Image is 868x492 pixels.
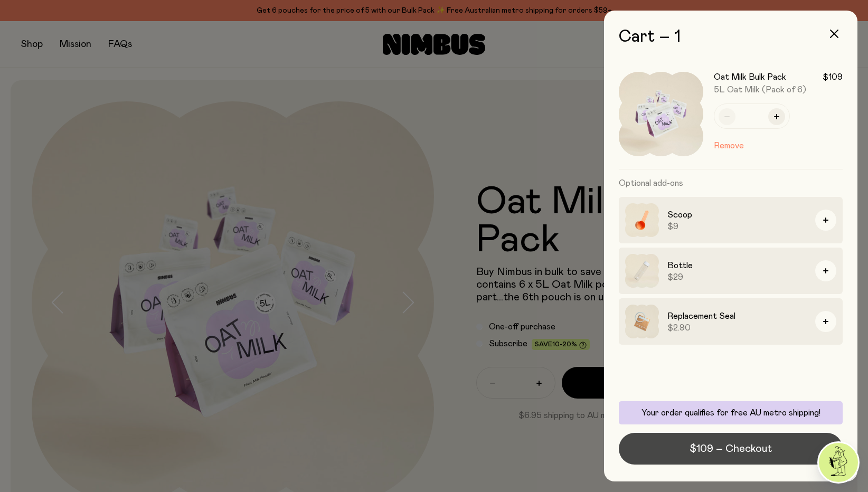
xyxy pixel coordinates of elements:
h3: Scoop [667,209,807,221]
span: $109 [823,72,843,82]
h3: Optional add-ons [619,169,843,197]
button: $109 – Checkout [619,433,843,465]
span: $2.90 [667,323,807,333]
img: agent [819,443,858,482]
h3: Replacement Seal [667,310,807,323]
h2: Cart – 1 [619,27,843,46]
span: $109 – Checkout [690,441,772,456]
span: 5L Oat Milk (Pack of 6) [714,86,806,94]
h3: Bottle [667,259,807,272]
button: Remove [714,139,744,152]
p: Your order qualifies for free AU metro shipping! [625,408,836,418]
h3: Oat Milk Bulk Pack [714,72,786,82]
span: $29 [667,272,807,282]
span: $9 [667,221,807,232]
